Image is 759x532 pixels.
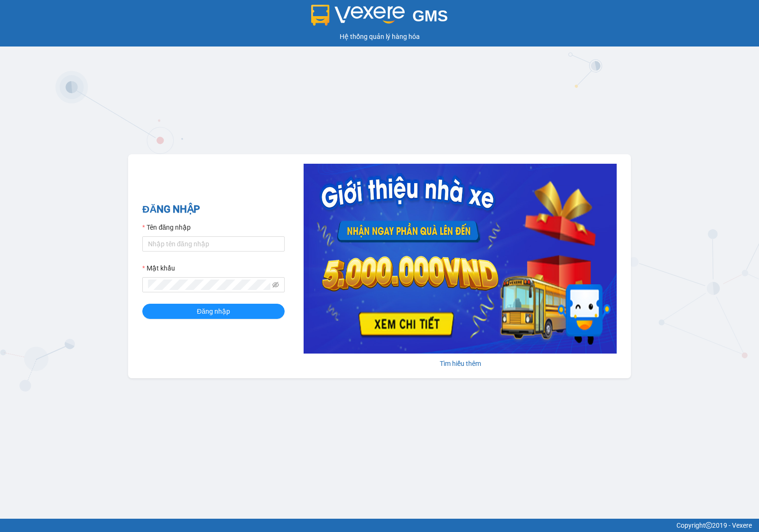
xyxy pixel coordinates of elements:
[142,304,285,319] button: Đăng nhập
[272,281,279,288] span: eye-invisible
[7,520,752,531] div: Copyright 2019 - Vexere
[2,31,757,42] div: Hệ thống quản lý hàng hóa
[705,522,712,529] span: copyright
[142,263,175,273] label: Mật khẩu
[304,164,617,354] img: banner-0
[311,14,448,22] a: GMS
[142,202,285,217] h2: ĐĂNG NHẬP
[148,280,270,290] input: Mật khẩu
[311,5,405,26] img: logo 2
[142,236,285,252] input: Tên đăng nhập
[412,7,448,25] span: GMS
[142,222,191,233] label: Tên đăng nhập
[197,306,230,317] span: Đăng nhập
[304,358,617,369] div: Tìm hiểu thêm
